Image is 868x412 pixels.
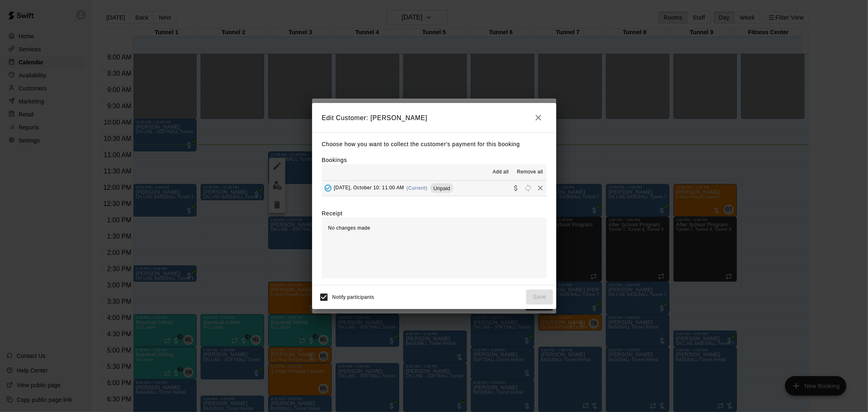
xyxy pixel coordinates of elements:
span: Add all [493,168,509,176]
span: Collect payment [510,185,522,191]
button: Added - Collect Payment[DATE], October 10: 11:00 AM(Current)UnpaidCollect paymentRescheduleRemove [322,181,547,196]
span: Remove [534,185,547,191]
p: Choose how you want to collect the customer's payment for this booking [322,139,547,149]
span: Reschedule [522,185,534,191]
span: Remove all [517,168,543,176]
span: No changes made [328,225,370,231]
label: Receipt [322,209,343,217]
h2: Edit Customer: [PERSON_NAME] [312,103,556,132]
span: Unpaid [430,185,453,191]
button: Added - Collect Payment [322,182,334,194]
button: Remove all [514,166,546,179]
span: Notify participants [332,294,374,300]
label: Bookings [322,157,347,163]
button: Add all [488,166,514,179]
span: [DATE], October 10: 11:00 AM [334,185,404,191]
span: (Current) [407,185,428,191]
